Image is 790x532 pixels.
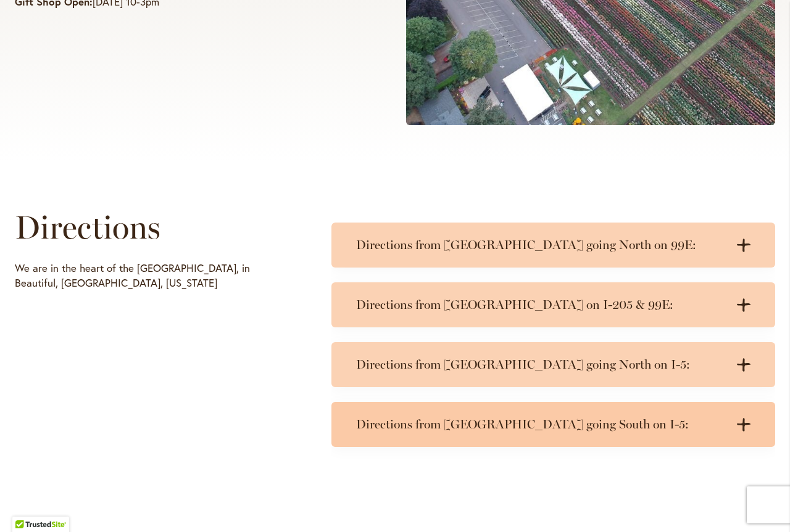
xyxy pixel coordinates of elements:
h3: Directions from [GEOGRAPHIC_DATA] on I-205 & 99E: [356,297,726,313]
summary: Directions from [GEOGRAPHIC_DATA] going South on I-5: [331,402,775,447]
summary: Directions from [GEOGRAPHIC_DATA] going North on 99E: [331,223,775,268]
h3: Directions from [GEOGRAPHIC_DATA] going North on 99E: [356,237,726,253]
summary: Directions from [GEOGRAPHIC_DATA] on I-205 & 99E: [331,282,775,327]
p: We are in the heart of the [GEOGRAPHIC_DATA], in Beautiful, [GEOGRAPHIC_DATA], [US_STATE] [15,261,296,290]
h3: Directions from [GEOGRAPHIC_DATA] going North on I-5: [356,357,726,372]
h3: Directions from [GEOGRAPHIC_DATA] going South on I-5: [356,417,726,432]
h1: Directions [15,209,296,246]
iframe: Directions to Swan Island Dahlias [15,297,296,512]
summary: Directions from [GEOGRAPHIC_DATA] going North on I-5: [331,342,775,387]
